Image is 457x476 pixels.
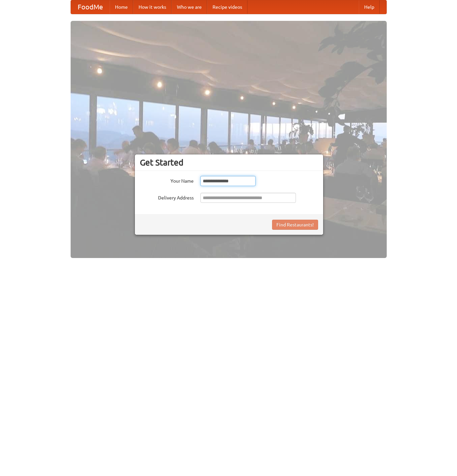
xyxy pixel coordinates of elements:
[140,193,194,201] label: Delivery Address
[172,0,207,14] a: Who we are
[140,176,194,184] label: Your Name
[140,157,318,168] h3: Get Started
[71,0,110,14] a: FoodMe
[272,220,318,230] button: Find Restaurants!
[359,0,380,14] a: Help
[207,0,247,14] a: Recipe videos
[110,0,133,14] a: Home
[133,0,172,14] a: How it works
